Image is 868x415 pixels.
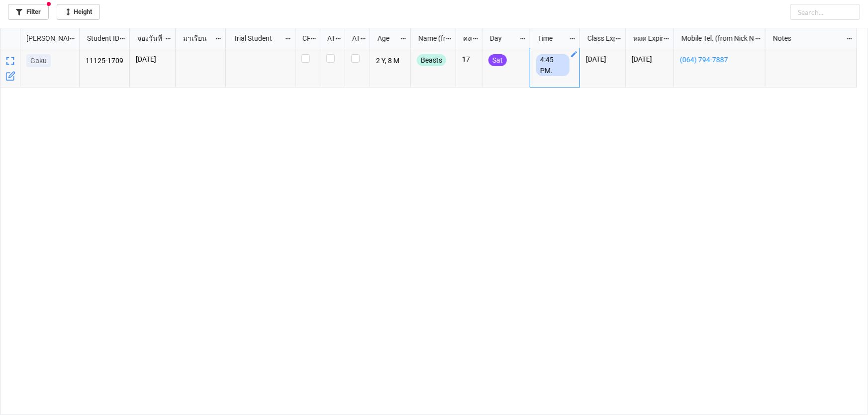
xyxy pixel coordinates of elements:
p: 11125-1709 [86,54,124,68]
a: (064) 794-7887 [680,54,759,65]
p: 2 Y, 8 M [376,54,405,68]
div: Class Expiration [581,33,615,44]
div: grid [0,28,80,48]
div: Sat [488,54,507,66]
div: ATT [321,33,335,44]
p: Gaku [30,56,47,66]
div: Age [372,33,400,44]
p: [DATE] [136,54,169,64]
div: Student ID (from [PERSON_NAME] Name) [81,33,119,44]
div: Name (from Class) [412,33,445,44]
a: Filter [8,4,49,20]
div: หมด Expired date (from [PERSON_NAME] Name) [627,33,663,44]
p: [DATE] [586,54,619,64]
p: 17 [462,54,476,64]
a: Height [57,4,100,20]
div: Notes [767,33,846,44]
div: Trial Student [227,33,285,44]
div: CF [296,33,310,44]
div: คงเหลือ (from Nick Name) [457,33,472,44]
div: Day [484,33,519,44]
div: มาเรียน [177,33,215,44]
div: 4:45 PM. [536,54,570,76]
input: Search... [790,4,860,20]
div: Time [532,33,569,44]
div: ATK [346,33,360,44]
div: Mobile Tel. (from Nick Name) [675,33,754,44]
p: [DATE] [632,54,668,64]
div: Beasts [417,54,446,66]
div: จองวันที่ [131,33,165,44]
div: [PERSON_NAME] Name [20,33,69,44]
